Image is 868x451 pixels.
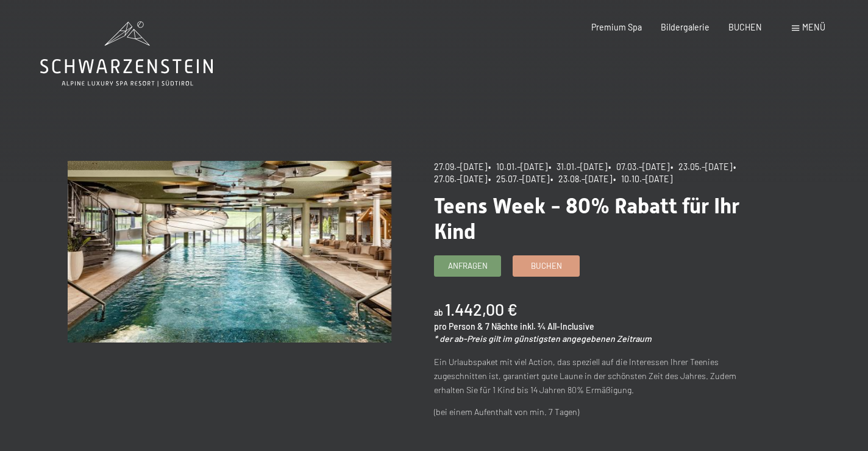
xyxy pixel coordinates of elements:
[434,355,757,397] p: Ein Urlaubspaket mit viel Action, das speziell auf die Interessen Ihrer Teenies zugeschnitten ist...
[531,260,562,271] span: Buchen
[671,162,732,172] span: • 23.05.–[DATE]
[68,161,391,343] img: Teens Week - 80% Rabatt für Ihr Kind
[448,260,488,271] span: Anfragen
[488,174,549,184] span: • 25.07.–[DATE]
[488,162,547,172] span: • 10.01.–[DATE]
[549,162,607,172] span: • 31.01.–[DATE]
[550,174,612,184] span: • 23.08.–[DATE]
[435,256,500,276] a: Anfragen
[802,22,825,32] span: Menü
[434,333,652,344] em: * der ab-Preis gilt im günstigsten angegebenen Zeitraum
[591,22,642,32] a: Premium Spa
[434,307,443,318] span: ab
[608,162,669,172] span: • 07.03.–[DATE]
[434,162,739,184] span: • 27.06.–[DATE]
[434,405,757,419] p: (bei einem Aufenthalt von min. 7 Tagen)
[485,321,518,332] span: 7 Nächte
[728,22,762,32] a: BUCHEN
[434,321,483,332] span: pro Person &
[520,321,594,332] span: inkl. ¾ All-Inclusive
[434,193,739,244] span: Teens Week - 80% Rabatt für Ihr Kind
[434,162,487,172] span: 27.09.–[DATE]
[445,299,518,319] b: 1.442,00 €
[513,256,579,276] a: Buchen
[613,174,672,184] span: • 10.10.–[DATE]
[661,22,710,32] a: Bildergalerie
